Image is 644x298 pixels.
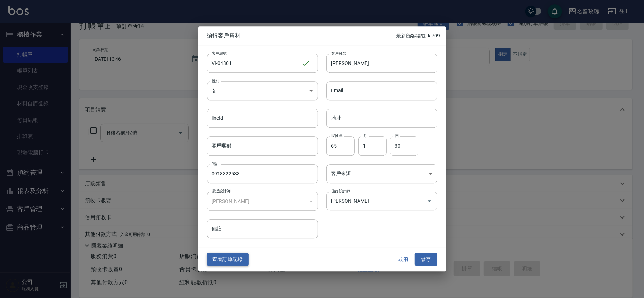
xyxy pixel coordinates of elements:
p: 最新顧客編號: k-709 [396,32,440,40]
label: 最近設計師 [212,189,230,194]
div: [PERSON_NAME] [207,192,318,211]
div: 女 [207,81,318,100]
button: 查看訂單記錄 [207,253,249,266]
span: 編輯客戶資料 [207,32,396,39]
label: 客戶編號 [212,50,227,56]
label: 客戶姓名 [331,50,346,56]
button: 儲存 [415,253,437,266]
label: 性別 [212,78,219,83]
label: 月 [363,133,367,139]
label: 民國年 [331,133,342,139]
label: 偏好設計師 [331,189,350,194]
label: 電話 [212,161,219,166]
label: 日 [395,133,399,139]
button: Open [424,196,435,207]
button: 取消 [392,253,415,266]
